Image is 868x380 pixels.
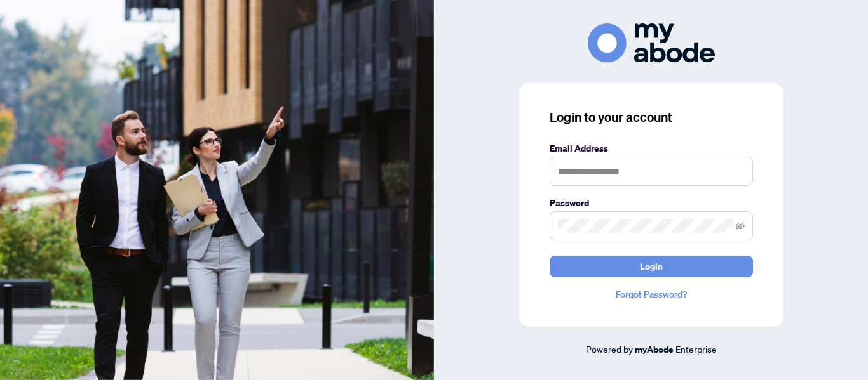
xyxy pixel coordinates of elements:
span: Powered by [586,343,633,355]
h3: Login to your account [550,108,753,126]
label: Email Address [550,141,753,155]
span: eye-invisible [736,221,745,230]
a: Forgot Password? [550,287,753,301]
button: Login [550,256,753,277]
a: myAbode [635,343,674,357]
label: Password [550,196,753,210]
span: Enterprise [675,343,717,355]
span: Login [640,256,663,277]
img: ma-logo [588,23,715,62]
